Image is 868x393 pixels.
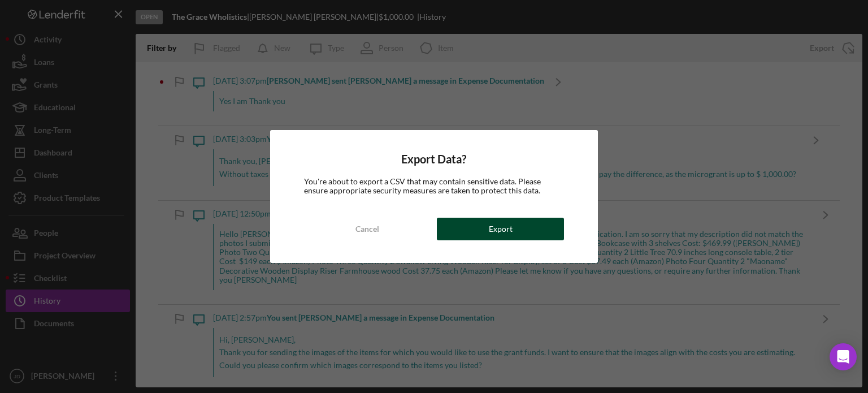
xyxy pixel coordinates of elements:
div: Open Intercom Messenger [830,343,857,370]
button: Cancel [304,218,431,240]
button: Export [437,218,564,240]
div: Export [489,218,513,240]
div: Cancel [355,218,379,240]
div: You're about to export a CSV that may contain sensitive data. Please ensure appropriate security ... [304,177,565,195]
h4: Export Data? [304,153,565,166]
